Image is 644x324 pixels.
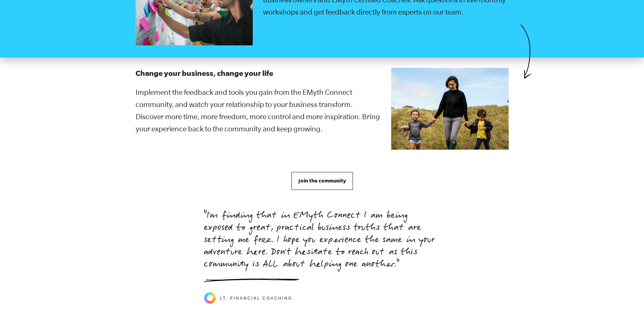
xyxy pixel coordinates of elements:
img: EC_LP_Sales_HOW_Change [391,68,509,150]
span: Join the community [299,177,346,185]
h3: Change your business, change your life [136,68,381,78]
span: LT, Financial Coaching [220,296,293,301]
p: Implement the feedback and tools you gain from the EMyth Connect community, and watch your relati... [136,86,381,135]
span: "I'm finding that in EMyth Connect I am being exposed to great, practical business truths that ar... [204,210,435,272]
img: ses_full_rgb [204,292,216,304]
a: Join the community [291,172,353,190]
iframe: Chat Widget [610,291,644,324]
